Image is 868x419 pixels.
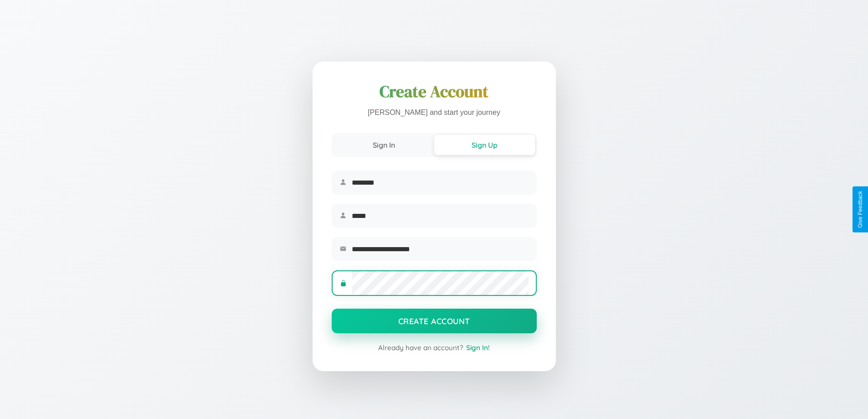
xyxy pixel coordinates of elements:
[332,81,537,103] h1: Create Account
[857,191,863,228] div: Give Feedback
[466,343,490,352] span: Sign In!
[334,135,434,155] button: Sign In
[332,309,537,333] button: Create Account
[434,135,535,155] button: Sign Up
[332,106,537,119] p: [PERSON_NAME] and start your journey
[332,343,537,352] div: Already have an account?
